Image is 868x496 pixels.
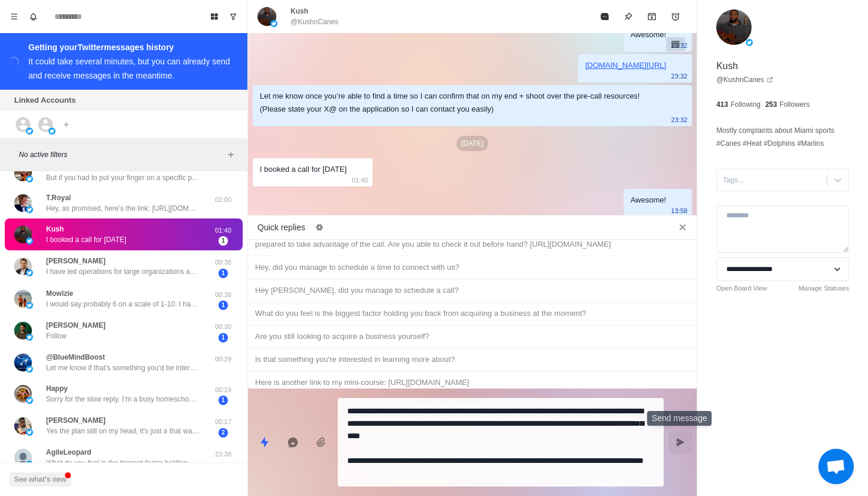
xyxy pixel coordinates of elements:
div: Is that something you're interested in learning more about? [255,353,690,366]
p: 23:32 [671,70,688,83]
p: Linked Accounts [14,94,76,106]
p: T.Royal [46,192,71,203]
p: Kush [46,224,64,234]
p: But if you had to put your finger on a specific part of the process that’s holding you back from ... [46,172,200,183]
p: 13:58 [671,204,688,217]
p: Following [730,99,761,110]
a: Open Board View [716,283,767,293]
button: Add media [309,430,333,454]
img: picture [26,175,33,182]
p: 00:29 [208,354,238,364]
img: picture [26,429,33,436]
img: picture [26,237,33,244]
div: What do you feel is the biggest factor holding you back from acquiring a business at the moment? [255,307,690,320]
p: AgileLeopard [46,447,92,458]
img: picture [26,397,33,404]
img: picture [716,9,752,45]
p: 02:00 [208,195,238,205]
p: What do you feel is the biggest factor holding you back from acquiring a business at the moment? [46,458,200,468]
p: Sorry for the slow reply. I’m a busy homeschooling mama. I don’t think purchasing a business is e... [46,394,200,404]
img: picture [26,269,33,276]
img: picture [14,164,32,181]
img: picture [14,385,32,403]
p: Happy [46,383,68,394]
p: 01:40 [352,174,368,187]
p: [PERSON_NAME] [46,256,106,266]
button: Archive [640,5,664,28]
a: Manage Statuses [798,283,849,293]
p: 23:32 [671,113,688,126]
p: @KushnCanes [291,17,338,27]
p: Mostly complaints about Miami sports #Canes #Heat #Dolphins #Marlins [716,124,849,150]
div: Here is another link to my mini-course: [URL][DOMAIN_NAME] [255,376,690,389]
span: 1 [218,333,228,342]
img: picture [26,461,33,468]
button: Reply with AI [281,430,305,454]
img: picture [26,366,33,373]
p: 00:17 [208,417,238,427]
div: It could take several minutes, but you can already send and receive messages in the meantime. [28,57,230,80]
span: 2 [218,428,228,438]
p: Yes the plan still on my head, it's just a that waiting to get this over. [46,426,200,436]
div: Awesome! [631,194,666,207]
span: 1 [218,236,228,246]
p: @BlueMindBoost [46,352,105,363]
img: picture [14,417,32,435]
img: picture [26,206,33,213]
button: Add filters [224,148,238,162]
button: Menu [5,7,24,26]
p: 23:38 [208,449,238,459]
button: Notifications [24,7,43,26]
div: Hey, did you manage to schedule a time to connect with us? [255,261,690,274]
div: I booked a call for [DATE] [260,163,347,176]
p: Hey, as promised, here's the link: [URL][DOMAIN_NAME] P.S. If you want to buy a boring business a... [46,203,200,214]
p: 253 [765,99,777,110]
span: 1 [218,301,228,310]
button: Add reminder [664,5,687,28]
div: Are you still looking to acquire a business yourself? [255,330,690,343]
button: Edit quick replies [310,218,329,237]
div: Hey [PERSON_NAME], did you manage to schedule a call? [255,284,690,297]
button: Quick replies [253,430,276,454]
img: picture [257,7,276,26]
p: Let me know if that’s something you’d be interested in! [46,363,200,373]
img: picture [270,20,278,27]
img: picture [14,354,32,371]
p: I would say probably 6 on a scale of 1-10. I have talked to a bunch of brokers, asked questions t... [46,299,200,309]
p: 413 [716,99,728,110]
a: @KushnCanes [716,74,774,85]
img: picture [48,128,56,135]
p: No active filters [19,149,224,160]
img: picture [26,302,33,309]
img: picture [14,449,32,466]
img: picture [14,257,32,275]
button: See what's new [9,472,71,487]
span: 1 [218,396,228,405]
p: Mowlzie [46,288,73,299]
p: 00:38 [208,290,238,300]
img: picture [26,128,33,135]
p: 01:40 [208,226,238,236]
p: 00:38 [208,257,238,267]
div: Getting your Twitter messages history [28,40,233,54]
img: picture [14,194,32,212]
p: [DATE] [456,136,488,151]
button: Mark as read [593,5,616,28]
a: [DOMAIN_NAME][URL] [585,61,666,70]
p: Quick replies [257,221,305,234]
p: Followers [779,99,810,110]
button: Send message [668,430,692,454]
p: I booked a call for [DATE] [46,234,126,245]
p: Kush [291,6,308,17]
div: Awesome! [631,28,666,41]
img: picture [746,39,753,46]
p: Follow [46,331,67,341]
button: Pin [616,5,640,28]
button: Add account [59,118,73,132]
img: picture [26,334,33,341]
button: Board View [205,7,224,26]
p: 00:19 [208,385,238,395]
img: picture [14,290,32,308]
img: picture [14,226,32,243]
p: [PERSON_NAME] [46,320,106,331]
